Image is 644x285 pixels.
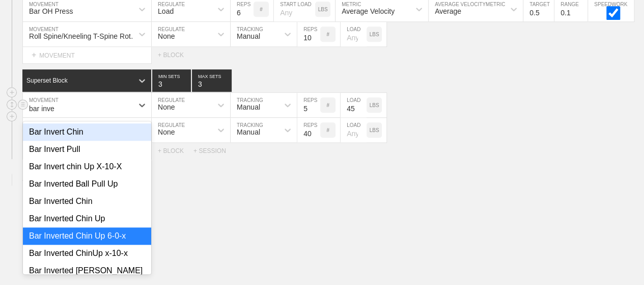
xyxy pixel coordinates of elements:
div: None [158,103,175,111]
p: # [326,127,329,133]
p: # [326,32,329,37]
div: Bar Invert chin Up X-10-X [23,158,151,175]
span: + [32,50,36,59]
div: None [158,32,175,40]
div: Roll Spine/Kneeling T-Spine Rotation [29,32,139,40]
span: + [22,176,27,185]
div: Bar Inverted Chin Up [23,210,151,227]
div: + BLOCK [158,51,193,59]
div: MOVEMENT [22,47,152,64]
p: # [326,102,329,108]
div: Manual [237,128,260,136]
input: Any [341,22,367,46]
iframe: Chat Widget [461,167,644,285]
div: Average Velocity [342,7,395,15]
div: Superset Block [26,77,68,84]
div: Bar Invert Pull [23,141,151,158]
div: MOVEMENT [22,143,152,160]
div: + BLOCK [158,147,193,154]
div: Bar Inverted ChinUp x-10-x [23,245,151,262]
div: Manual [237,103,260,111]
div: WEEK 2 [22,174,70,186]
div: Average [435,7,461,15]
div: Bar Inverted Chin Up 6-0-x [23,227,151,245]
p: LBS [318,7,328,12]
input: None [192,69,232,92]
p: LBS [370,32,379,37]
div: Bar OH Press [29,7,73,15]
div: Bar Inverted Chin [23,193,151,210]
div: + SESSION [193,147,234,154]
p: # [260,7,263,12]
input: Any [341,118,367,142]
div: Manual [237,32,260,40]
p: LBS [370,127,379,133]
div: None [158,128,175,136]
div: Bar Inverted Ball Pull Up [23,175,151,193]
p: LBS [370,102,379,108]
div: Bar Invert Chin [23,123,151,141]
div: Load [158,7,174,15]
input: Any [341,93,367,117]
